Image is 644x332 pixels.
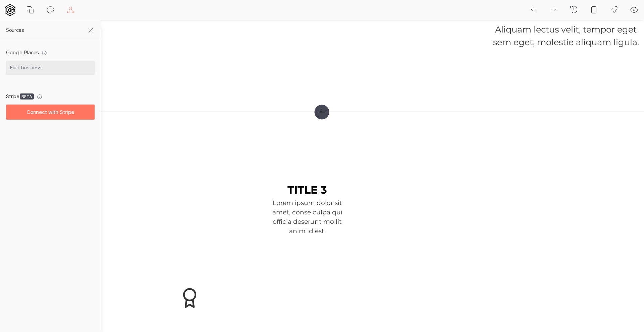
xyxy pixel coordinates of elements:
[267,184,348,196] h3: TITLE 3
[20,93,34,99] span: BETA
[6,20,101,40] h2: sources
[6,109,95,115] a: Connect with Stripe
[6,49,95,56] span: Google Places
[6,93,95,99] span: Stripe
[491,23,641,49] p: Aliquam lectus velit, tempor eget sem eget, molestie aliquam ligula.
[570,5,578,15] div: Backups
[6,105,95,120] button: Connect with Stripe
[6,61,95,75] input: Find business
[267,198,348,236] p: Lorem ipsum dolor sit amet, conse culpa qui officia deserunt mollit anim id est.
